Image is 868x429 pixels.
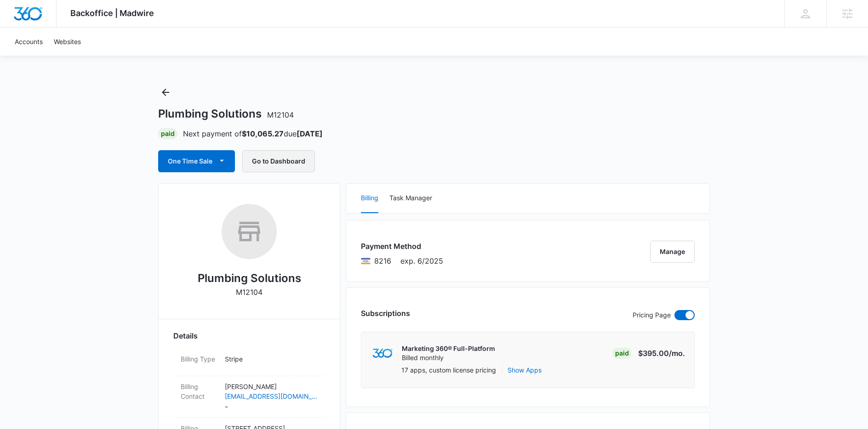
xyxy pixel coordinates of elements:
[401,365,496,375] p: 17 apps, custom license pricing
[236,287,263,298] p: M12104
[225,382,318,412] dd: -
[198,270,301,287] h2: Plumbing Solutions
[400,255,443,266] span: exp. 6/2025
[158,150,235,172] button: One Time Sale
[638,348,685,359] p: $395.00
[669,349,685,358] span: /mo.
[612,348,632,359] div: Paid
[297,129,323,138] strong: [DATE]
[361,184,378,213] button: Billing
[48,28,86,56] a: Websites
[70,8,154,18] span: Backoffice | Madwire
[173,376,325,418] div: Billing Contact[PERSON_NAME][EMAIL_ADDRESS][DOMAIN_NAME]-
[9,28,48,56] a: Accounts
[173,330,198,341] span: Details
[242,129,284,138] strong: $10,065.27
[181,354,217,364] dt: Billing Type
[225,391,318,401] a: [EMAIL_ADDRESS][DOMAIN_NAME]
[158,128,177,139] div: Paid
[158,107,294,121] h1: Plumbing Solutions
[361,241,443,252] h3: Payment Method
[225,382,318,391] p: [PERSON_NAME]
[181,382,217,401] dt: Billing Contact
[267,110,294,119] span: M12104
[173,349,325,376] div: Billing TypeStripe
[225,354,318,364] p: Stripe
[402,353,495,362] p: Billed monthly
[402,344,495,353] p: Marketing 360® Full-Platform
[389,184,432,213] button: Task Manager
[183,128,323,139] p: Next payment of due
[374,255,391,266] span: Visa ending with
[633,310,671,320] p: Pricing Page
[242,150,315,172] button: Go to Dashboard
[361,308,410,319] h3: Subscriptions
[158,85,173,100] button: Back
[650,241,695,263] button: Manage
[508,365,542,375] button: Show Apps
[372,349,392,358] img: marketing360Logo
